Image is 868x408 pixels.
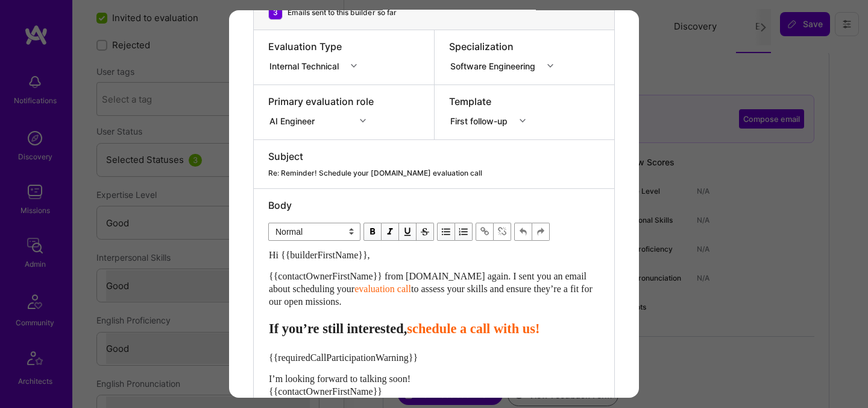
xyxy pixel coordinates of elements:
span: Normal [268,223,360,241]
div: Emails sent to this builder so far [288,7,397,18]
div: Re: Reminder! Schedule your [DOMAIN_NAME] evaluation call [268,168,600,179]
i: icon Chevron [547,63,553,69]
span: to assess your skills and ensure they’re a fit for our open missions. [269,284,595,307]
div: Internal Technical [269,59,344,72]
button: OL [455,223,473,241]
span: If you’re still interested, [269,321,407,336]
div: Primary evaluation role [268,95,374,108]
div: Body [268,199,600,212]
span: Hi {{builderFirstName}}, [269,250,370,260]
button: Redo [532,223,550,241]
button: Remove Link [494,223,511,241]
a: schedule a call with us! [407,321,539,336]
button: Underline [399,223,417,241]
div: Software Engineering [450,59,540,72]
div: Evaluation Type [268,40,365,53]
div: modal [229,10,639,398]
a: evaluation call [354,284,411,294]
div: Subject [268,150,600,163]
button: UL [437,223,455,241]
div: First follow-up [450,114,512,127]
select: Block type [268,223,360,241]
span: I’m looking forward to talking soon! {{contactOwnerFirstName}} [269,374,410,397]
div: Template [449,95,533,108]
div: Specialization [449,40,561,53]
i: icon Chevron [351,63,357,69]
span: {{contactOwnerFirstName}} from [DOMAIN_NAME] again. I sent you an email about scheduling your [269,271,589,294]
div: Enter email text [269,249,599,398]
button: Bold [363,223,382,241]
div: AI Engineer [269,114,319,127]
div: 3 [268,5,283,20]
i: icon Chevron [520,118,526,124]
i: icon Chevron [360,118,366,124]
button: Strikethrough [417,223,434,241]
button: Italic [382,223,399,241]
span: {{requiredCallParticipationWarning}} [269,352,418,363]
button: Link [476,223,494,241]
button: Undo [514,223,532,241]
